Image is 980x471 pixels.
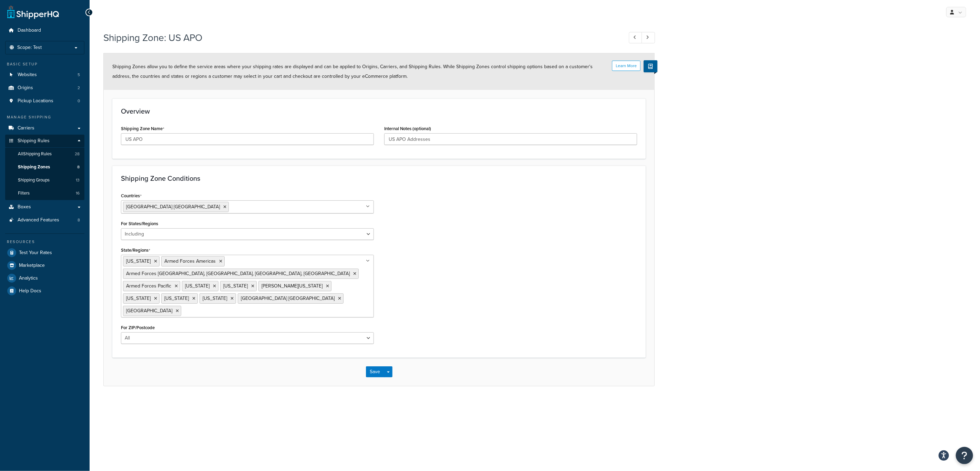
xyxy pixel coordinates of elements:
span: Marketplace [19,263,45,269]
span: [US_STATE] [126,258,151,265]
a: Carriers [5,122,84,135]
span: Shipping Groups [18,177,50,183]
label: Shipping Zone Name [121,126,164,132]
a: Shipping Zones8 [5,161,84,174]
li: Advanced Features [5,214,84,227]
li: Websites [5,69,84,81]
div: Manage Shipping [5,114,84,120]
a: Next Record [642,32,655,43]
span: Shipping Rules [18,138,50,144]
span: Analytics [19,275,38,281]
label: For States/Regions [121,221,158,226]
span: All Shipping Rules [18,151,52,157]
a: Dashboard [5,24,84,37]
a: Test Your Rates [5,247,84,259]
li: Pickup Locations [5,95,84,107]
span: [GEOGRAPHIC_DATA] [126,307,172,314]
span: Websites [18,72,37,78]
span: [US_STATE] [203,295,227,302]
li: Filters [5,187,84,200]
span: Carriers [18,125,34,131]
span: 28 [75,151,80,157]
li: Shipping Groups [5,174,84,187]
li: Shipping Zones [5,161,84,174]
h1: Shipping Zone: US APO [103,31,616,44]
span: Shipping Zones [18,164,50,170]
span: 13 [76,177,80,183]
span: Armed Forces [GEOGRAPHIC_DATA], [GEOGRAPHIC_DATA], [GEOGRAPHIC_DATA], [GEOGRAPHIC_DATA] [126,270,350,277]
label: State/Regions [121,248,150,253]
a: Websites5 [5,69,84,81]
label: Countries [121,193,142,199]
span: [US_STATE] [185,282,210,290]
a: Help Docs [5,285,84,297]
li: Origins [5,82,84,94]
span: Shipping Zones allow you to define the service areas where your shipping rates are displayed and ... [112,63,593,80]
button: Save [366,366,385,377]
button: Show Help Docs [644,60,657,72]
span: [US_STATE] [164,295,189,302]
a: Analytics [5,272,84,284]
label: For ZIP/Postcode [121,325,155,330]
span: [GEOGRAPHIC_DATA] [GEOGRAPHIC_DATA] [241,295,335,302]
span: 0 [78,98,80,104]
h3: Shipping Zone Conditions [121,175,637,182]
h3: Overview [121,107,637,115]
span: [PERSON_NAME][US_STATE] [262,282,323,290]
span: 2 [78,85,80,91]
a: AllShipping Rules28 [5,148,84,160]
div: Resources [5,239,84,245]
span: Boxes [18,204,31,210]
span: Dashboard [18,28,41,33]
span: Advanced Features [18,217,59,223]
span: [US_STATE] [223,282,248,290]
button: Open Resource Center [956,447,973,464]
a: Boxes [5,201,84,213]
label: Internal Notes (optional) [384,126,431,131]
span: 8 [78,217,80,223]
span: [US_STATE] [126,295,151,302]
a: Filters16 [5,187,84,200]
span: 16 [76,190,80,196]
span: [GEOGRAPHIC_DATA] [GEOGRAPHIC_DATA] [126,203,220,210]
li: Shipping Rules [5,135,84,200]
a: Pickup Locations0 [5,95,84,107]
span: Armed Forces Pacific [126,282,171,290]
span: Pickup Locations [18,98,53,104]
span: Help Docs [19,288,41,294]
span: Origins [18,85,33,91]
a: Shipping Groups13 [5,174,84,187]
span: Test Your Rates [19,250,52,256]
button: Learn More [612,61,641,71]
span: 5 [78,72,80,78]
a: Origins2 [5,82,84,94]
span: Scope: Test [17,45,42,51]
a: Previous Record [629,32,642,43]
a: Advanced Features8 [5,214,84,227]
span: Filters [18,190,30,196]
div: Basic Setup [5,61,84,67]
span: 8 [77,164,80,170]
a: Shipping Rules [5,135,84,147]
span: Armed Forces Americas [164,258,216,265]
a: Marketplace [5,259,84,272]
